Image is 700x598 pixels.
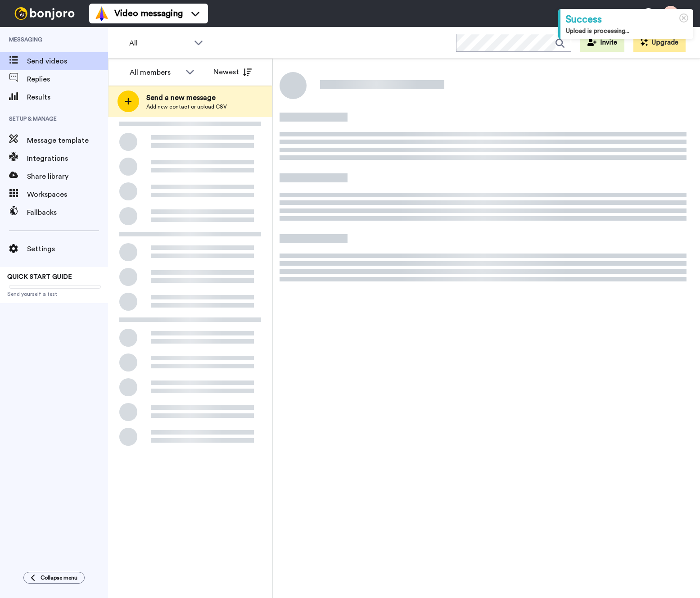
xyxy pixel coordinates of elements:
[27,207,108,218] span: Fallbacks
[146,92,227,103] span: Send a new message
[41,574,77,581] span: Collapse menu
[27,92,108,103] span: Results
[27,74,108,85] span: Replies
[7,290,101,298] span: Send yourself a test
[23,572,85,584] button: Collapse menu
[27,244,108,254] span: Settings
[114,7,183,20] span: Video messaging
[11,7,78,20] img: bj-logo-header-white.svg
[146,103,227,110] span: Add new contact or upload CSV
[129,38,190,49] span: All
[27,189,108,200] span: Workspaces
[95,6,109,21] img: vm-color.svg
[566,27,688,36] div: Upload is processing...
[207,63,258,81] button: Newest
[27,135,108,146] span: Message template
[7,274,72,280] span: QUICK START GUIDE
[580,34,624,52] button: Invite
[130,67,181,78] div: All members
[566,13,688,27] div: Success
[633,34,686,52] button: Upgrade
[27,171,108,182] span: Share library
[27,153,108,164] span: Integrations
[27,56,108,67] span: Send videos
